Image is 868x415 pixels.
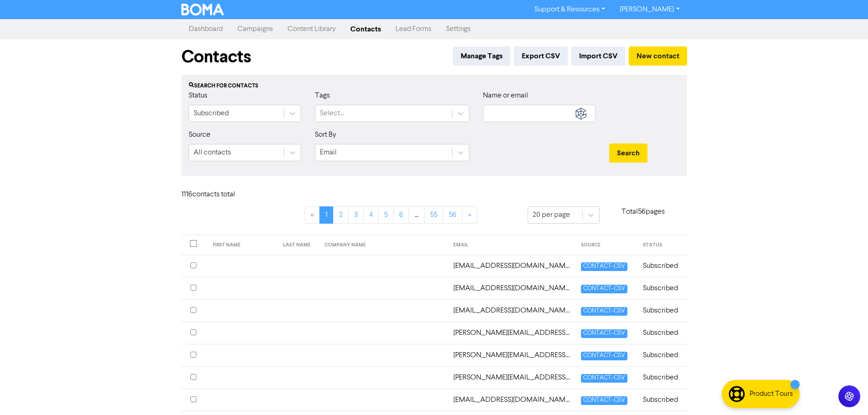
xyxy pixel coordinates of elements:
td: Subscribed [637,366,687,389]
span: CONTACT-CSV [581,329,627,338]
div: 20 per page [533,210,570,220]
span: CONTACT-CSV [581,262,627,271]
label: Sort By [315,129,336,140]
button: Export CSV [514,46,568,66]
p: Total 56 pages [600,206,687,217]
button: Manage Tags [453,46,510,66]
span: CONTACT-CSV [581,285,627,293]
td: Subscribed [637,277,687,299]
iframe: Chat Widget [822,371,868,415]
a: Campaigns [230,20,280,38]
a: Page 2 [333,206,349,224]
a: Dashboard [181,20,230,38]
td: aaron@summitprivate.com.au [448,366,575,389]
td: 640wholesaleplantsdirect@gmail.com [448,277,575,299]
a: Page 55 [424,206,443,224]
a: Contacts [343,20,388,38]
div: All contacts [194,147,231,158]
span: CONTACT-CSV [581,352,627,360]
td: 96malibu@gmail.com [448,299,575,322]
a: Page 56 [443,206,462,224]
span: CONTACT-CSV [581,374,627,383]
a: [PERSON_NAME] [612,2,687,17]
label: Name or email [483,90,528,101]
th: COMPANY NAME [319,235,447,255]
th: LAST NAME [277,235,319,255]
a: Settings [439,20,478,38]
td: Subscribed [637,344,687,366]
td: abbey@davenporttaylor.com.au [448,389,575,411]
td: 1johnhobby@gmail.com [448,255,575,277]
div: Select... [320,108,344,119]
a: Support & Resources [527,2,612,17]
a: Content Library [280,20,343,38]
th: STATUS [637,235,687,255]
td: Subscribed [637,255,687,277]
td: aaron.m.storie@gmail.com [448,344,575,366]
td: Subscribed [637,322,687,344]
td: aaron@mcar.com.au [448,322,575,344]
label: Source [189,129,211,140]
div: Search for contacts [189,82,680,90]
button: New contact [629,46,687,66]
label: Tags [315,90,330,101]
label: Status [189,90,207,101]
a: Page 5 [378,206,394,224]
a: Page 1 is your current page [319,206,334,224]
td: Subscribed [637,299,687,322]
td: Subscribed [637,389,687,411]
a: Page 4 [363,206,379,224]
h6: 1116 contact s total [181,190,254,199]
span: CONTACT-CSV [581,396,627,405]
span: CONTACT-CSV [581,307,627,316]
button: Import CSV [571,46,625,66]
h1: Contacts [181,46,251,67]
a: Page 3 [348,206,364,224]
th: FIRST NAME [207,235,277,255]
button: Search [609,143,647,163]
th: EMAIL [448,235,575,255]
div: Subscribed [194,108,229,119]
a: Page 6 [393,206,409,224]
div: Email [320,147,337,158]
a: Lead Forms [388,20,439,38]
th: SOURCE [575,235,637,255]
img: BOMA Logo [181,4,224,15]
a: » [462,206,477,224]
